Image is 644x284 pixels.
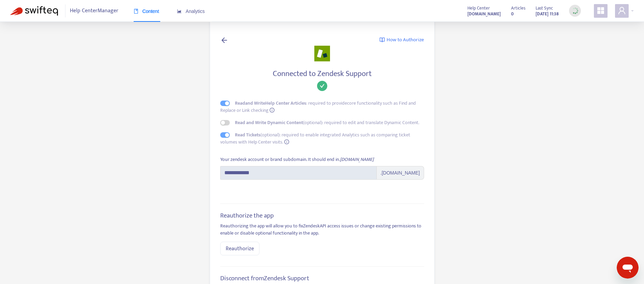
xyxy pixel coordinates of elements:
[511,10,514,18] strong: 0
[134,9,159,14] span: Content
[226,244,254,253] span: Reauthorize
[571,6,579,15] img: sync_loading.0b5143dde30e3a21642e.gif
[270,108,274,113] span: info-circle
[220,275,424,283] h5: Disconnect from Zendesk Support
[10,6,58,16] img: Swifteq
[379,37,385,43] img: image-link
[220,156,374,163] div: Your zendesk account or brand subdomain. It should end in
[220,69,424,78] h4: Connected to Zendesk Support
[177,9,182,14] span: area-chart
[467,4,490,12] span: Help Center
[220,222,424,237] p: Reauthorizing the app will allow you to fix Zendesk API access issues or change existing permissi...
[177,9,205,14] span: Analytics
[339,155,374,163] i: .[DOMAIN_NAME]
[536,4,553,12] span: Last Sync
[467,10,501,18] a: [DOMAIN_NAME]
[467,10,501,18] strong: [DOMAIN_NAME]
[617,257,639,279] iframe: Button to launch messaging window, conversation in progress
[235,131,260,139] strong: Read Tickets
[235,119,303,126] strong: Read and Write Dynamic Content
[220,212,424,220] h5: Reauthorize the app
[220,242,259,255] button: Reauthorize
[314,46,330,61] img: zendesk_support.png
[317,81,327,91] span: check-circle
[235,99,306,107] strong: Read and Write Help Center Articles
[379,36,424,44] a: How to Authorize
[536,10,559,18] strong: [DATE] 11:38
[220,131,410,146] span: (optional): required to enable integrated Analytics such as comparing ticket volumes with Help Ce...
[235,119,419,126] span: (optional): required to edit and translate Dynamic Content.
[134,9,138,14] span: book
[377,166,424,180] span: .[DOMAIN_NAME]
[618,6,626,15] span: user
[597,6,605,15] span: appstore
[220,99,416,114] span: : required to provide core functionality such as Find and Replace or Link checking
[284,139,289,144] span: info-circle
[387,36,424,44] span: How to Authorize
[511,4,525,12] span: Articles
[70,4,118,17] span: Help Center Manager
